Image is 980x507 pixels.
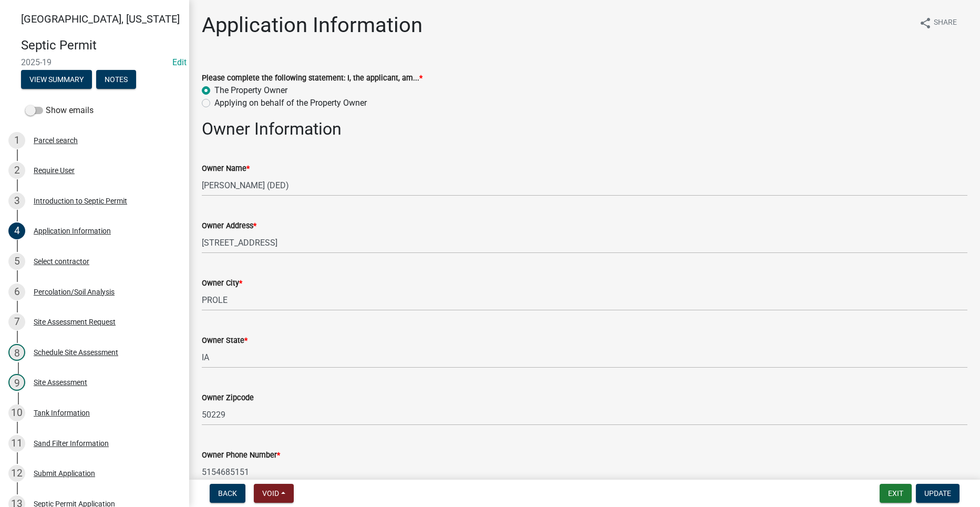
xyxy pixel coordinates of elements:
[8,283,25,300] div: 6
[96,70,136,89] button: Notes
[262,489,279,498] span: Void
[911,13,965,33] button: shareShare
[34,318,116,326] div: Site Assessment Request
[34,137,78,144] div: Parcel search
[21,57,168,67] span: 2025-19
[34,379,87,386] div: Site Assessment
[34,409,90,417] div: Tank Information
[880,484,912,503] button: Exit
[202,337,247,344] label: Owner State
[21,70,92,89] button: View Summary
[202,280,242,287] label: Owner City
[34,470,95,477] div: Submit Application
[8,344,25,361] div: 8
[202,165,250,173] label: Owner Name
[924,489,951,498] span: Update
[34,197,127,205] div: Introduction to Septic Permit
[34,349,118,356] div: Schedule Site Assessment
[34,167,75,174] div: Require User
[210,484,245,503] button: Back
[34,288,115,296] div: Percolation/Soil Analysis
[214,97,367,109] label: Applying on behalf of the Property Owner
[25,104,94,117] label: Show emails
[8,465,25,482] div: 12
[8,162,25,179] div: 2
[172,57,187,67] wm-modal-confirm: Edit Application Number
[919,17,932,29] i: share
[21,76,92,84] wm-modal-confirm: Summary
[934,17,957,29] span: Share
[8,222,25,239] div: 4
[8,132,25,149] div: 1
[8,253,25,270] div: 5
[34,258,89,265] div: Select contractor
[8,404,25,421] div: 10
[8,313,25,330] div: 7
[202,75,422,82] label: Please complete the following statement: I, the applicant, am...
[34,440,109,447] div: Sand Filter Information
[214,84,287,97] label: The Property Owner
[34,227,111,235] div: Application Information
[21,13,180,25] span: [GEOGRAPHIC_DATA], [US_STATE]
[202,222,256,230] label: Owner Address
[8,374,25,391] div: 9
[8,435,25,452] div: 11
[916,484,960,503] button: Update
[96,76,136,84] wm-modal-confirm: Notes
[202,394,254,402] label: Owner Zipcode
[218,489,237,498] span: Back
[202,119,967,139] h2: Owner Information
[202,452,280,459] label: Owner Phone Number
[254,484,294,503] button: Void
[8,192,25,209] div: 3
[172,57,187,67] a: Edit
[202,13,422,38] h1: Application Information
[21,38,181,53] h4: Septic Permit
